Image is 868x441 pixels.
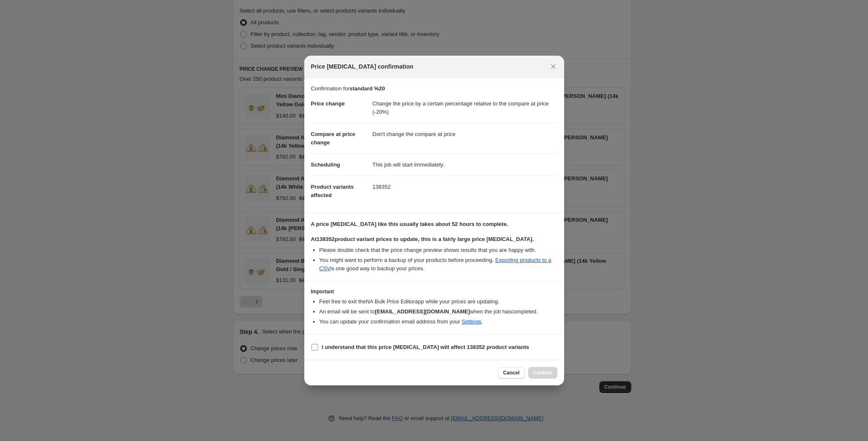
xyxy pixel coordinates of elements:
span: Scheduling [311,162,340,168]
b: A price [MEDICAL_DATA] like this usually takes about 52 hours to complete. [311,221,508,227]
button: Close [547,61,559,72]
li: You can update your confirmation email address from your . [319,318,557,326]
a: Settings [461,318,481,325]
li: Please double check that the price change preview shows results that you are happy with. [319,246,557,254]
b: At 138352 product variant prices to update, this is a fairly large price [MEDICAL_DATA]. [311,236,534,242]
dd: This job will start immediately. [373,154,557,176]
p: Confirmation for [311,85,557,93]
b: [EMAIL_ADDRESS][DOMAIN_NAME] [375,308,470,315]
dd: Don't change the compare at price [373,123,557,145]
li: An email will be sent to when the job has completed . [319,308,557,316]
li: You might want to perform a backup of your products before proceeding. is one good way to backup ... [319,256,557,273]
li: Feel free to exit the NA Bulk Price Editor app while your prices are updating. [319,297,557,306]
span: Price [MEDICAL_DATA] confirmation [311,62,414,71]
span: Product variants affected [311,184,354,198]
span: Compare at price change [311,131,355,146]
b: standard %20 [350,85,385,92]
h3: Important [311,288,557,295]
span: Price change [311,100,345,107]
dd: Change the price by a certain percentage relative to the compare at price (-20%) [373,93,557,123]
span: Cancel [503,369,519,376]
dd: 138352 [373,176,557,198]
button: Cancel [498,367,524,379]
b: I understand that this price [MEDICAL_DATA] will affect 138352 product variants [322,344,529,350]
